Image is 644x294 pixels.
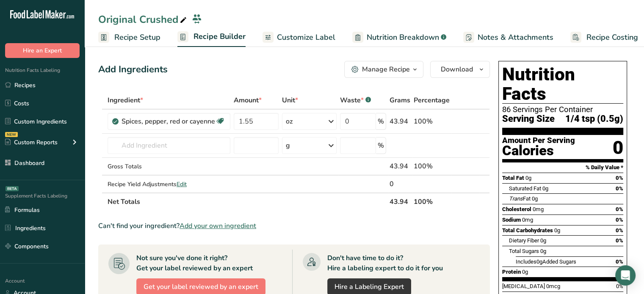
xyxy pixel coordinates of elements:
th: Net Totals [106,192,388,210]
span: Protein [502,269,521,275]
div: Recipe Yield Adjustments [108,180,230,189]
span: Notes & Attachments [478,32,553,43]
span: 0g [525,175,531,181]
h1: Nutrition Facts [502,65,623,104]
span: Percentage [414,95,450,105]
span: Total Sugars [509,248,539,254]
span: Includes Added Sugars [516,258,576,265]
th: 43.94 [388,192,412,210]
span: Cholesterol [502,206,531,212]
div: 100% [414,116,450,126]
span: Ingredient [108,95,143,105]
span: 0g [540,248,546,254]
span: Grams [390,95,410,105]
span: 0g [536,258,542,265]
div: Amount Per Serving [502,137,575,145]
span: Sodium [502,217,521,223]
div: g [286,140,290,151]
span: Download [441,64,473,74]
span: 0% [616,206,623,212]
span: Dietary Fiber [509,237,539,244]
span: Recipe Costing [586,32,638,43]
span: Recipe Setup [114,32,160,43]
span: 0% [616,185,623,192]
button: Hire an Expert [5,43,80,58]
div: Can't find your ingredient? [98,221,490,231]
a: Customize Label [263,28,335,47]
span: 0% [616,283,623,289]
div: 43.94 [390,161,410,171]
div: NEW [5,132,18,137]
div: BETA [6,186,19,191]
span: 0mcg [546,283,560,289]
div: 0 [613,137,623,159]
span: 0% [616,258,623,265]
span: 0g [554,227,560,234]
div: 0 [390,179,410,189]
span: Edit [177,180,187,188]
span: 0mg [533,206,544,212]
a: Nutrition Breakdown [352,28,446,47]
span: 0g [522,269,528,275]
span: 0% [616,227,623,234]
span: Total Fat [502,175,524,181]
a: Recipe Costing [570,28,638,47]
span: 0% [616,217,623,223]
section: % Daily Value * [502,162,623,173]
span: 1/4 tsp (0.5g) [565,114,623,124]
div: oz [286,116,293,126]
a: Notes & Attachments [463,28,553,47]
span: 0% [616,237,623,244]
button: Manage Recipe [344,61,423,78]
div: Gross Totals [108,162,230,171]
div: 86 Servings Per Container [502,105,623,114]
div: Not sure you've done it right? Get your label reviewed by an expert [136,253,253,273]
div: 100% [414,161,450,171]
div: Manage Recipe [362,64,410,74]
span: Amount [234,95,262,105]
i: Trans [509,195,523,202]
input: Add Ingredient [108,137,230,154]
span: Customize Label [277,32,335,43]
a: Recipe Builder [177,27,246,47]
th: 100% [412,192,451,210]
a: Recipe Setup [98,28,160,47]
span: Serving Size [502,114,555,124]
span: 0g [532,195,538,202]
span: Total Carbohydrates [502,227,553,234]
span: Fat [509,195,531,202]
div: Calories [502,145,575,157]
span: 0mg [522,217,533,223]
div: Don't have time to do it? Hire a labeling expert to do it for you [327,253,443,273]
div: Custom Reports [5,138,58,147]
div: Open Intercom Messenger [615,265,636,286]
div: 43.94 [390,116,410,126]
span: Add your own ingredient [180,221,256,231]
span: 0% [616,175,623,181]
div: Original Crushed [98,12,188,27]
span: 0g [540,237,546,244]
span: Get your label reviewed by an expert [144,282,258,292]
div: Add Ingredients [98,63,168,77]
span: 0g [542,185,548,192]
span: [MEDICAL_DATA] [502,283,545,289]
div: Spices, pepper, red or cayenne [122,116,215,126]
button: Download [430,61,490,78]
span: Saturated Fat [509,185,541,192]
span: Recipe Builder [193,31,246,42]
span: Nutrition Breakdown [367,32,439,43]
div: Waste [340,95,371,105]
span: Unit [282,95,298,105]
